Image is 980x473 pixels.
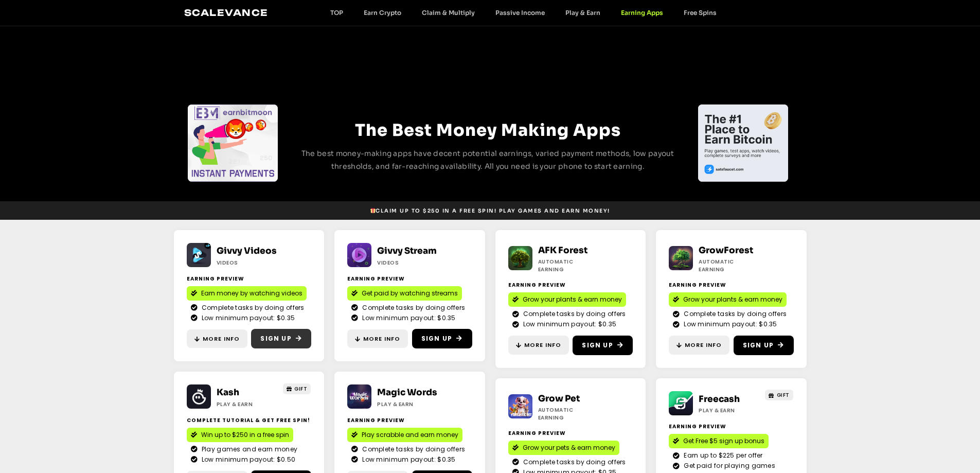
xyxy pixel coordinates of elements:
a: Play scrabble and earn money [347,428,462,442]
a: Get paid by watching streams [347,286,462,301]
span: Complete tasks by doing offers [360,303,465,312]
span: Complete tasks by doing offers [360,445,465,454]
div: Slides [698,104,788,182]
a: Claim & Multiply [412,9,485,16]
a: Sign Up [251,329,311,348]
a: Sign Up [734,336,794,355]
span: Low minimum payout: $0.35 [521,320,617,329]
h2: Earning Preview [508,281,633,289]
h2: Videos [217,259,279,267]
h2: Play & Earn [699,407,761,414]
h2: Earning Preview [669,423,794,430]
span: Low minimum payout: $0.35 [199,313,295,323]
a: Grow your pets & earn money [508,441,619,455]
a: TOP [320,9,353,16]
h2: Earning Preview [508,429,633,437]
span: Get paid for playing games [681,461,775,470]
h2: Earning Preview [347,275,472,283]
h2: Earning Preview [347,416,472,424]
span: Complete tasks by doing offers [521,309,626,319]
a: Passive Income [485,9,555,16]
h2: Play & Earn [377,400,439,408]
span: Complete tasks by doing offers [521,458,626,467]
a: Magic Words [377,387,437,398]
span: Get paid by watching streams [362,289,458,298]
span: Win up to $250 in a free spin [201,430,289,440]
a: Earning Apps [611,9,673,16]
p: The best money-making apps have decent potential earnings, varied payment methods, low payout thr... [297,147,679,173]
a: Scalevance [184,7,269,18]
span: Low minimum payout: $0.35 [681,320,777,329]
span: Sign Up [421,334,452,343]
span: Low minimum payout: $0.35 [360,313,456,323]
a: Freecash [699,394,740,405]
a: Sign Up [412,329,472,348]
div: Slides [188,104,278,182]
a: More Info [187,329,247,348]
span: More Info [363,335,400,343]
span: Complete tasks by doing offers [681,309,787,319]
a: Grow Pet [538,393,580,404]
a: Kash [217,387,239,398]
a: Sign Up [573,336,633,355]
h2: Automatic earning [699,258,761,273]
a: AFK Forest [538,245,587,256]
span: Earn money by watching videos [201,289,302,298]
span: Get Free $5 sign up bonus [683,436,764,446]
div: 1 / 4 [188,104,278,182]
span: More Info [203,335,240,343]
a: More Info [508,336,569,355]
h2: complete tutorial & get free spin! [187,416,312,424]
span: Grow your plants & earn money [523,295,622,304]
a: Grow your plants & earn money [508,292,626,307]
a: GIFT [765,390,793,400]
a: Givvy Videos [217,246,277,256]
a: GIFT [283,383,311,394]
a: Grow your plants & earn money [669,292,787,307]
h2: Play & Earn [217,400,279,408]
span: Grow your pets & earn money [523,443,615,452]
h2: The Best Money Making Apps [297,117,679,143]
a: Free Spins [673,9,727,16]
a: More Info [347,329,408,348]
h2: Videos [377,259,439,267]
a: 🎁Claim up to $250 in a free spin! Play games and earn money! [366,204,614,217]
span: Claim up to $250 in a free spin! Play games and earn money! [370,207,610,215]
span: Sign Up [582,341,613,350]
a: Get Free $5 sign up bonus [669,434,769,448]
span: Complete tasks by doing offers [199,303,305,312]
h2: Automatic earning [538,258,600,273]
span: Low minimum payout: $0.50 [199,455,296,464]
span: More Info [524,341,561,349]
span: Play scrabble and earn money [362,430,458,440]
a: Givvy Stream [377,246,437,256]
span: More Info [685,341,722,349]
span: Low minimum payout: $0.35 [360,455,456,464]
span: Play games and earn money [199,445,298,454]
h2: Earning Preview [669,281,794,289]
span: Sign Up [260,334,291,343]
a: GrowForest [699,245,753,256]
a: Play & Earn [555,9,611,16]
span: Grow your plants & earn money [683,295,782,304]
h2: Earning Preview [187,275,312,283]
a: More Info [669,336,729,355]
h2: Automatic earning [538,406,600,422]
span: Sign Up [743,341,774,350]
a: Earn money by watching videos [187,286,307,301]
span: GIFT [294,385,307,393]
a: Earn Crypto [353,9,412,16]
a: Win up to $250 in a free spin [187,428,293,442]
span: GIFT [777,391,790,399]
span: Earn up to $225 per offer [681,451,763,460]
img: 🎁 [370,208,376,213]
div: 1 / 4 [698,104,788,182]
nav: Menu [320,9,727,16]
